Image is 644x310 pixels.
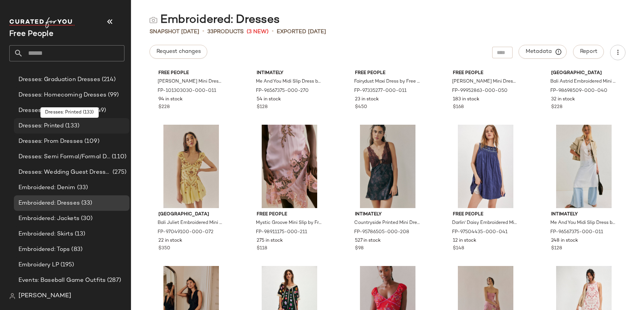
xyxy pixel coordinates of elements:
span: Countryside Printed Mini Dress by Intimately at Free People in Blue, Size: XL [354,220,420,227]
span: 183 in stock [453,96,479,103]
span: FP-98911175-000-211 [256,229,307,236]
span: Mystic Groove Mini Slip by Free People in White, Size: S [256,220,321,227]
span: (109) [83,137,99,146]
span: (110) [110,152,126,161]
span: Darlin' Daisy Embroidered Mini Dress by Free People in Blue, Size: S [452,220,518,227]
span: Report [580,49,597,55]
span: Embroidered: Dresses [18,199,80,208]
img: 98911175_211_c [251,125,328,208]
span: (3 New) [247,28,269,36]
img: 97049100_072_a [152,125,230,208]
span: (133) [64,122,79,130]
span: Dresses: Prom Dresses [18,137,83,146]
img: cfy_white_logo.C9jOOHJF.svg [9,17,75,28]
span: FP-95786505-000-208 [354,229,409,236]
span: (13) [73,230,86,239]
span: (33) [76,183,88,192]
span: Embroidery LP [18,261,59,269]
span: Dresses: Graduation Dresses [18,75,100,84]
span: Dresses: Printed [18,122,64,130]
span: 23 in stock [355,96,379,103]
img: 96567375_011_c [545,125,623,208]
span: $128 [551,245,562,252]
span: FP-96567375-000-270 [256,88,309,95]
span: Dresses: Milkmaid Dresses [18,106,94,115]
span: Intimately [551,211,617,218]
span: • [202,27,204,36]
span: Events: Baseball Game Outfits [18,276,106,285]
span: Me And You Midi Slip Dress by Intimately at Free People in Yellow, Size: XS [256,78,321,85]
span: 22 in stock [158,237,182,244]
span: FP-97504435-000-041 [452,229,508,236]
button: Metadata [519,45,567,59]
span: Request changes [156,49,201,55]
span: FP-97335277-000-011 [354,88,407,95]
span: $228 [551,104,562,111]
span: (99) [106,91,119,100]
span: Free People [355,70,420,77]
span: FP-96567375-000-011 [550,229,603,236]
span: Me And You Midi Slip Dress by Intimately at Free People in White, Size: M [550,220,616,227]
span: Free People [453,211,518,218]
span: 32 in stock [551,96,575,103]
span: FP-98698509-000-040 [550,88,607,95]
img: 97504435_041_a [447,125,525,208]
span: [GEOGRAPHIC_DATA] [551,70,617,77]
span: [GEOGRAPHIC_DATA] [158,211,224,218]
span: (214) [100,75,116,84]
span: Fairydust Maxi Dress by Free People in White, Size: US 4 [354,78,420,85]
span: (33) [80,199,92,208]
span: $350 [158,245,170,252]
span: FP-97049100-000-072 [158,229,214,236]
span: Current Company Name [9,30,54,38]
span: [PERSON_NAME] [18,291,71,301]
span: $128 [257,104,267,111]
div: Products [207,28,244,36]
span: Free People [257,211,322,218]
span: Embroidered: Tops [18,245,70,254]
span: (83) [70,245,82,254]
span: Bali Juliet Embroidered Mini Dress at Free People in Yellow, Size: M [158,220,223,227]
span: 12 in stock [453,237,476,244]
span: (30) [79,214,93,223]
span: Embroidered: Denim [18,183,76,192]
span: $118 [257,245,267,252]
span: 248 in stock [551,237,578,244]
span: Dresses: Wedding Guest Dresses [18,168,111,177]
span: 33 [207,29,214,35]
span: Free People [158,70,224,77]
span: (49) [94,106,106,115]
span: 54 in stock [257,96,281,103]
span: (195) [59,261,74,269]
span: • [272,27,274,36]
img: 95786505_208_d [349,125,427,208]
img: svg%3e [150,16,157,24]
button: Report [573,45,604,59]
span: 94 in stock [158,96,183,103]
span: $98 [355,245,363,252]
p: Exported [DATE] [277,28,326,36]
span: FP-99952863-000-050 [452,88,508,95]
span: Free People [453,70,518,77]
span: [PERSON_NAME] Mini Dress by Free People in Purple, Size: XS [452,78,518,85]
span: Dresses: Homecoming Dresses [18,91,106,100]
span: 275 in stock [257,237,283,244]
span: Embroidered: Jackets [18,214,79,223]
span: FP-101303030-000-011 [158,88,216,95]
span: Bali Astrid Embroidered Mini Dress at Free People in Blue, Size: M [550,78,616,85]
span: Intimately [355,211,420,218]
button: Request changes [150,45,207,59]
span: $228 [158,104,170,111]
span: [PERSON_NAME] Mini Dress by Free People in White, Size: XL [158,78,223,85]
span: Metadata [525,48,560,55]
span: $450 [355,104,367,111]
span: (275) [111,168,126,177]
span: 527 in stock [355,237,381,244]
div: Embroidered: Dresses [150,12,280,28]
span: (287) [106,276,121,285]
span: Embroidered: Skirts [18,230,73,239]
span: Snapshot [DATE] [150,28,199,36]
img: svg%3e [9,293,15,299]
span: Dresses: Semi Formal/Formal Dresses [18,152,110,161]
span: Intimately [257,70,322,77]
